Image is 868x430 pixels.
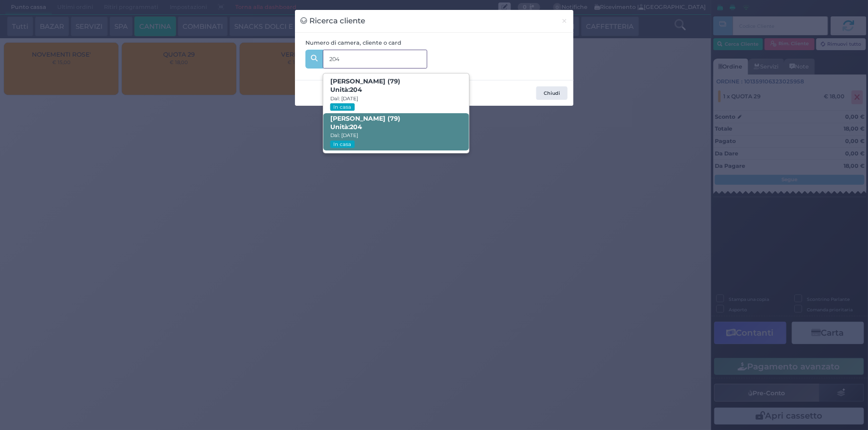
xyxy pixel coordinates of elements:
[305,39,401,47] label: Numero di camera, cliente o card
[556,10,573,32] button: Chiudi
[330,141,355,148] small: In casa
[323,50,427,69] input: Es. 'Mario Rossi', '220' o '108123234234'
[330,95,358,102] small: Dal: [DATE]
[350,123,362,131] strong: 204
[330,77,400,93] b: [PERSON_NAME] (79)
[330,123,362,132] span: Unità:
[330,132,358,139] small: Dal: [DATE]
[350,86,362,93] strong: 204
[330,86,362,94] span: Unità:
[330,115,400,131] b: [PERSON_NAME] (79)
[330,103,355,111] small: In casa
[561,15,568,26] span: ×
[536,86,568,100] button: Chiudi
[300,15,366,27] h3: Ricerca cliente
